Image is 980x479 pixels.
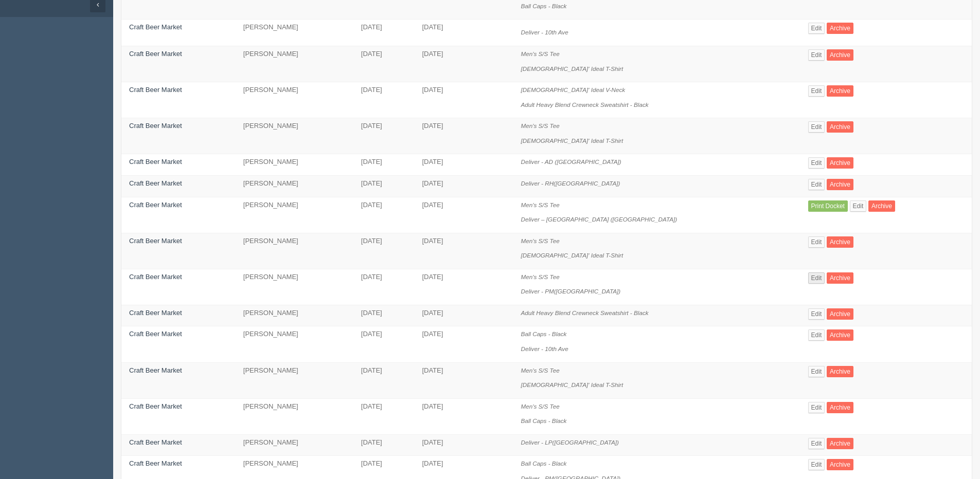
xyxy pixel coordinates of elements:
td: [DATE] [353,46,415,82]
td: [PERSON_NAME] [236,269,353,305]
a: Edit [808,23,825,34]
a: Craft Beer Market [129,201,182,209]
i: [DEMOGRAPHIC_DATA]' Ideal T-Shirt [521,65,623,72]
td: [DATE] [414,175,513,197]
i: Men's S/S Tee [521,403,559,410]
a: Craft Beer Market [129,366,182,374]
a: Archive [827,272,853,284]
a: Craft Beer Market [129,237,182,245]
a: Archive [827,179,853,190]
i: Ball Caps - Black [521,460,566,467]
a: Archive [827,236,853,248]
i: Men's S/S Tee [521,50,559,57]
td: [DATE] [353,305,415,326]
a: Edit [808,157,825,169]
td: [DATE] [353,118,415,154]
td: [DATE] [353,326,415,362]
i: Deliver - 10th Ave [521,345,568,352]
a: Craft Beer Market [129,158,182,165]
td: [DATE] [414,46,513,82]
a: Craft Beer Market [129,50,182,58]
td: [PERSON_NAME] [236,233,353,269]
a: Edit [808,366,825,377]
a: Edit [808,85,825,97]
a: Archive [827,23,853,34]
i: Men's S/S Tee [521,367,559,374]
td: [DATE] [353,175,415,197]
td: [DATE] [353,20,415,46]
td: [DATE] [414,197,513,233]
td: [DATE] [414,269,513,305]
td: [DATE] [414,305,513,326]
td: [PERSON_NAME] [236,46,353,82]
a: Edit [808,329,825,341]
i: Deliver – [GEOGRAPHIC_DATA] ([GEOGRAPHIC_DATA]) [521,216,677,223]
td: [DATE] [353,82,415,118]
td: [DATE] [414,82,513,118]
a: Edit [808,236,825,248]
a: Edit [808,308,825,320]
i: Men's S/S Tee [521,273,559,280]
i: Ball Caps - Black [521,3,566,9]
i: Men's S/S Tee [521,201,559,208]
i: Adult Heavy Blend Crewneck Sweatshirt - Black [521,101,648,108]
i: Deliver - 10th Ave [521,29,568,35]
td: [PERSON_NAME] [236,20,353,46]
td: [PERSON_NAME] [236,326,353,362]
a: Craft Beer Market [129,23,182,31]
i: [DEMOGRAPHIC_DATA]' Ideal T-Shirt [521,381,623,388]
i: Deliver - AD ([GEOGRAPHIC_DATA]) [521,158,621,165]
td: [PERSON_NAME] [236,305,353,326]
a: Archive [827,459,853,470]
a: Archive [868,200,895,212]
td: [PERSON_NAME] [236,154,353,176]
a: Edit [808,179,825,190]
a: Craft Beer Market [129,122,182,130]
i: [DEMOGRAPHIC_DATA]' Ideal T-Shirt [521,252,623,259]
a: Edit [808,402,825,413]
td: [DATE] [353,197,415,233]
td: [DATE] [353,398,415,434]
a: Edit [808,121,825,133]
td: [DATE] [353,362,415,398]
a: Craft Beer Market [129,273,182,281]
td: [DATE] [414,398,513,434]
td: [DATE] [353,434,415,456]
i: Men's S/S Tee [521,122,559,129]
i: Deliver - PM([GEOGRAPHIC_DATA]) [521,288,620,294]
td: [DATE] [414,362,513,398]
a: Print Docket [808,200,848,212]
td: [PERSON_NAME] [236,197,353,233]
a: Edit [808,49,825,61]
td: [DATE] [414,434,513,456]
td: [PERSON_NAME] [236,175,353,197]
td: [DATE] [414,233,513,269]
i: Deliver - RH([GEOGRAPHIC_DATA]) [521,180,620,187]
td: [DATE] [353,233,415,269]
a: Archive [827,85,853,97]
td: [PERSON_NAME] [236,82,353,118]
a: Archive [827,157,853,169]
i: Men's S/S Tee [521,237,559,244]
td: [PERSON_NAME] [236,362,353,398]
i: [DEMOGRAPHIC_DATA]' Ideal T-Shirt [521,137,623,144]
td: [DATE] [353,154,415,176]
td: [DATE] [414,326,513,362]
a: Archive [827,402,853,413]
a: Edit [808,272,825,284]
i: Adult Heavy Blend Crewneck Sweatshirt - Black [521,309,648,316]
td: [PERSON_NAME] [236,118,353,154]
a: Edit [808,459,825,470]
a: Craft Beer Market [129,86,182,94]
a: Archive [827,121,853,133]
td: [DATE] [414,20,513,46]
a: Craft Beer Market [129,309,182,317]
i: Ball Caps - Black [521,330,566,337]
a: Edit [850,200,867,212]
td: [DATE] [414,118,513,154]
td: [DATE] [353,269,415,305]
a: Archive [827,49,853,61]
a: Archive [827,308,853,320]
td: [DATE] [414,154,513,176]
a: Archive [827,329,853,341]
